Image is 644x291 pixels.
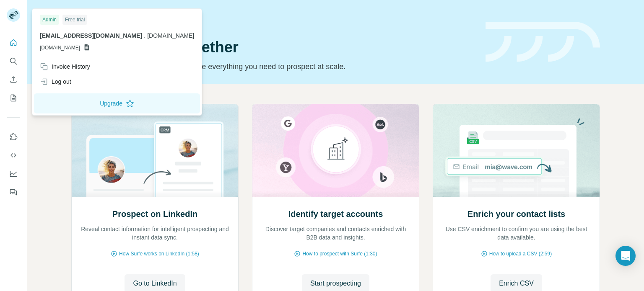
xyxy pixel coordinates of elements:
[486,22,600,62] img: banner
[71,39,475,56] h1: Let’s prospect together
[7,90,20,106] button: My lists
[147,32,194,39] span: [DOMAIN_NAME]
[433,104,600,197] img: Enrich your contact lists
[71,61,475,72] p: Pick your starting point and we’ll provide everything you need to prospect at scale.
[71,104,239,197] img: Prospect on LinkedIn
[489,250,552,258] span: How to upload a CSV (2:59)
[133,278,177,288] span: Go to LinkedIn
[261,225,410,242] p: Discover target companies and contacts enriched with B2B data and insights.
[80,225,230,242] p: Reveal contact information for intelligent prospecting and instant data sync.
[71,15,475,24] div: Quick start
[7,72,20,87] button: Enrich CSV
[499,278,534,288] span: Enrich CSV
[40,62,90,71] div: Invoice History
[7,185,20,200] button: Feedback
[310,278,361,288] span: Start prospecting
[40,77,71,86] div: Log out
[7,35,20,50] button: Quick start
[467,208,565,220] h2: Enrich your contact lists
[144,32,145,39] span: .
[288,208,383,220] h2: Identify target accounts
[7,129,20,144] button: Use Surfe on LinkedIn
[40,15,59,25] div: Admin
[302,250,377,258] span: How to prospect with Surfe (1:30)
[615,246,636,266] div: Open Intercom Messenger
[7,54,20,69] button: Search
[7,148,20,163] button: Use Surfe API
[40,44,80,52] span: [DOMAIN_NAME]
[119,250,199,258] span: How Surfe works on LinkedIn (1:58)
[62,15,87,25] div: Free trial
[441,225,591,242] p: Use CSV enrichment to confirm you are using the best data available.
[112,208,197,220] h2: Prospect on LinkedIn
[252,104,419,197] img: Identify target accounts
[34,93,200,113] button: Upgrade
[7,166,20,181] button: Dashboard
[40,32,142,39] span: [EMAIL_ADDRESS][DOMAIN_NAME]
